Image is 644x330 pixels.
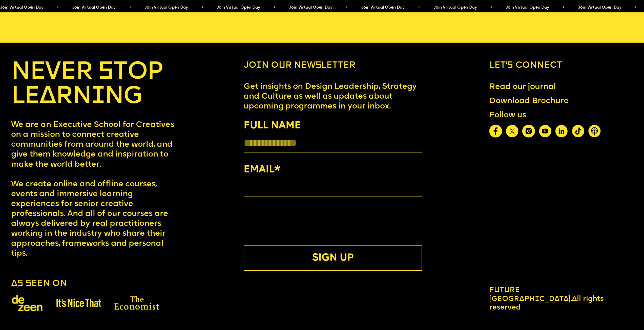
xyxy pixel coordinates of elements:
[57,6,59,10] span: •
[244,60,422,71] h6: Join our newsletter
[485,92,573,111] a: Download Brochure
[244,162,422,178] label: EMAIL
[489,60,633,71] h6: Let’s connect
[489,111,601,120] div: Follow us
[273,6,276,10] span: •
[562,6,565,10] span: •
[11,120,177,259] p: We are an Executive School for Creatives on a mission to connect creative communities from around...
[244,213,321,232] iframe: reCAPTCHA
[244,245,422,271] button: SIGN UP
[485,78,560,97] a: Read our journal
[489,287,572,302] span: Future [GEOGRAPHIC_DATA].
[244,82,422,112] p: Get insights on Design Leadership, Strategy and Culture as well as updates about upcoming program...
[635,6,637,10] span: •
[11,60,177,109] h4: NEVER STOP LEARNING
[490,6,492,10] span: •
[418,6,420,10] span: •
[489,286,605,312] div: All rights reserved
[346,6,348,10] span: •
[201,6,203,10] span: •
[244,118,422,134] label: FULL NAME
[11,279,67,289] h6: As seen on
[129,6,131,10] span: •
